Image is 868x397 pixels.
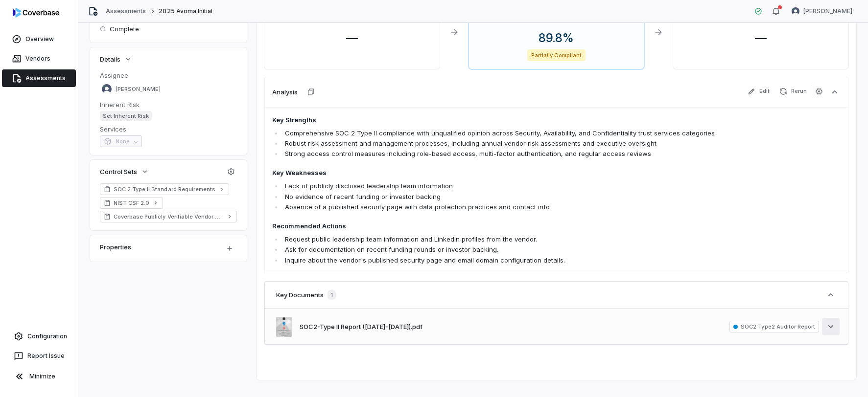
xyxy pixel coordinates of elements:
[282,181,727,191] li: Lack of publicly disclosed leadership team information
[25,35,54,43] span: Overview
[25,74,66,82] span: Assessments
[106,7,146,15] a: Assessments
[97,50,135,68] button: Details
[114,213,223,221] span: Coverbase Publicly Verifiable Vendor Controls
[729,321,819,332] span: SOC2 Type2 Auditor Report
[744,86,774,97] button: Edit
[282,234,727,244] li: Request public leadership team information and LinkedIn profiles from the vendor.
[282,138,727,149] li: Robust risk assessment and management processes, including annual vendor risk assessments and exe...
[328,290,336,300] span: 1
[102,84,112,94] img: Kim Kambarami avatar
[114,185,215,193] span: SOC 2 Type II Standard Requirements
[116,86,161,93] span: [PERSON_NAME]
[100,111,152,121] span: Set Inherent Risk
[100,197,163,209] a: NIST CSF 2.0
[159,7,212,15] span: 2025 Avoma Initial
[282,244,727,255] li: Ask for documentation on recent funding rounds or investor backing.
[272,115,727,125] h4: Key Strengths
[803,7,852,15] span: [PERSON_NAME]
[100,71,237,80] dt: Assignee
[100,100,237,109] dt: Inherent Risk
[13,8,59,18] img: logo-D7KZi-bG.svg
[4,328,74,345] a: Configuration
[4,347,74,365] button: Report Issue
[747,31,774,45] span: —
[282,192,727,202] li: No evidence of recent funding or investor backing
[29,373,55,380] span: Minimize
[282,202,727,212] li: Absence of a published security page with data protection practices and contact info
[338,31,366,45] span: —
[786,4,858,19] button: Kim Kambarami avatar[PERSON_NAME]
[2,30,76,48] a: Overview
[27,332,67,340] span: Configuration
[282,128,727,138] li: Comprehensive SOC 2 Type II compliance with unqualified opinion across Security, Availability, an...
[100,183,229,195] a: SOC 2 Type II Standard Requirements
[2,50,76,67] a: Vendors
[300,322,422,332] button: SOC2-Type II Report ([DATE]-[DATE]).pdf
[527,49,586,61] span: Partially Compliant
[282,255,727,265] li: Inquire about the vendor's published security page and email domain configuration details.
[276,317,292,337] img: f97661342f2e40469c489ba44c518c00.jpg
[100,55,120,64] span: Details
[25,55,50,63] span: Vendors
[272,168,727,178] h4: Key Weaknesses
[114,199,149,207] span: NIST CSF 2.0
[2,69,76,87] a: Assessments
[100,167,137,176] span: Control Sets
[272,88,298,96] h3: Analysis
[531,31,582,45] span: 89.8 %
[100,211,237,222] a: Coverbase Publicly Verifiable Vendor Controls
[100,125,237,133] dt: Services
[775,86,811,97] button: Rerun
[4,367,74,386] button: Minimize
[282,149,727,159] li: Strong access control measures including role-based access, multi-factor authentication, and regu...
[272,221,727,231] h4: Recommended Actions
[792,7,799,15] img: Kim Kambarami avatar
[110,24,139,33] span: Complete
[27,352,65,360] span: Report Issue
[276,290,324,299] h3: Key Documents
[97,163,152,180] button: Control Sets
